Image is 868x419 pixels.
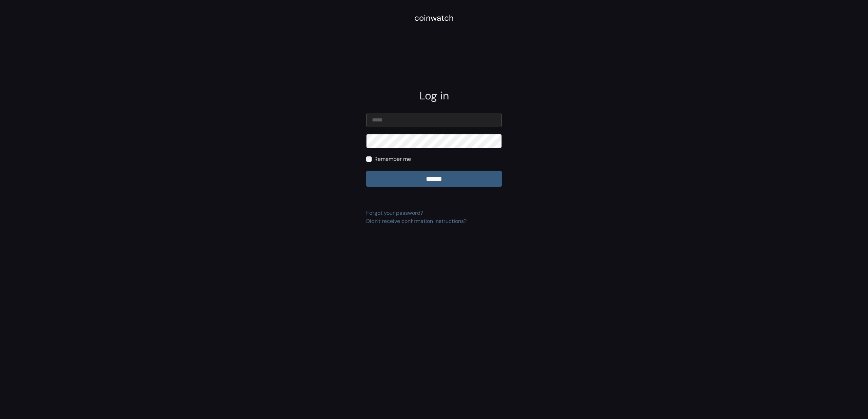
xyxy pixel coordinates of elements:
[366,209,423,216] a: Forgot your password?
[366,217,467,225] a: Didn't receive confirmation instructions?
[414,15,454,22] a: coinwatch
[366,89,502,102] h2: Log in
[374,155,411,163] label: Remember me
[414,12,454,24] div: coinwatch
